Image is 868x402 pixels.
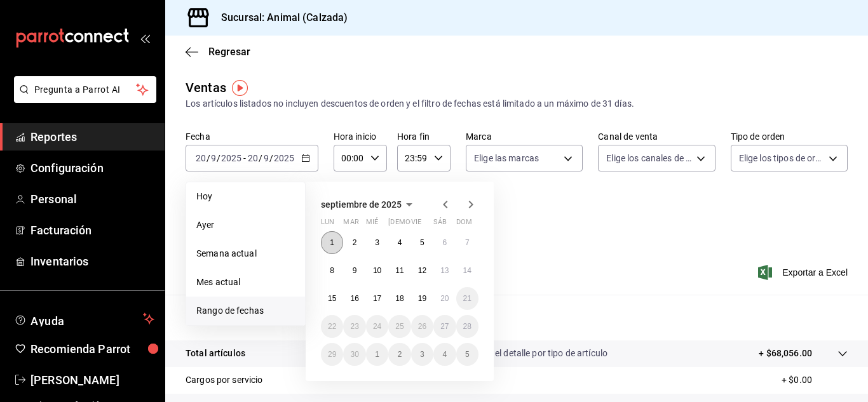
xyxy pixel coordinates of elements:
[418,294,426,303] abbr: 19 de septiembre de 2025
[31,372,154,389] span: [PERSON_NAME]
[353,238,357,247] abbr: 2 de septiembre de 2025
[321,199,402,210] span: septiembre de 2025
[433,315,456,338] button: 27 de septiembre de 2025
[411,287,433,310] button: 19 de septiembre de 2025
[456,287,478,310] button: 21 de septiembre de 2025
[395,266,403,275] abbr: 11 de septiembre de 2025
[328,322,336,331] abbr: 22 de septiembre de 2025
[373,322,381,331] abbr: 24 de septiembre de 2025
[782,373,848,387] p: + $0.00
[31,311,138,326] span: Ayuda
[366,315,388,338] button: 24 de septiembre de 2025
[186,373,263,387] p: Cargos por servicio
[465,350,470,359] abbr: 5 de octubre de 2025
[398,238,402,247] abbr: 4 de septiembre de 2025
[411,218,421,231] abbr: viernes
[334,132,387,141] label: Hora inicio
[411,259,433,282] button: 12 de septiembre de 2025
[731,132,848,141] label: Tipo de orden
[456,231,478,254] button: 7 de septiembre de 2025
[761,265,848,280] button: Exportar a Excel
[366,343,388,366] button: 1 de octubre de 2025
[440,266,449,275] abbr: 13 de septiembre de 2025
[321,287,343,310] button: 15 de septiembre de 2025
[343,231,365,254] button: 2 de septiembre de 2025
[366,218,378,231] abbr: miércoles
[463,294,471,303] abbr: 21 de septiembre de 2025
[343,343,365,366] button: 30 de septiembre de 2025
[31,253,154,270] span: Inventarios
[321,259,343,282] button: 8 de septiembre de 2025
[395,322,403,331] abbr: 25 de septiembre de 2025
[420,350,424,359] abbr: 3 de octubre de 2025
[321,231,343,254] button: 1 de septiembre de 2025
[140,33,150,43] button: open_drawer_menu
[388,259,410,282] button: 11 de septiembre de 2025
[465,238,470,247] abbr: 7 de septiembre de 2025
[433,218,447,231] abbr: sábado
[196,247,295,260] span: Semana actual
[196,218,295,232] span: Ayer
[456,315,478,338] button: 28 de septiembre de 2025
[186,347,245,360] p: Total artículos
[456,218,472,231] abbr: domingo
[321,315,343,338] button: 22 de septiembre de 2025
[420,238,424,247] abbr: 5 de septiembre de 2025
[208,46,250,58] span: Regresar
[243,153,246,163] span: -
[388,287,410,310] button: 18 de septiembre de 2025
[350,350,358,359] abbr: 30 de septiembre de 2025
[388,218,463,231] abbr: jueves
[343,287,365,310] button: 16 de septiembre de 2025
[463,322,471,331] abbr: 28 de septiembre de 2025
[343,218,358,231] abbr: martes
[330,238,334,247] abbr: 1 de septiembre de 2025
[456,343,478,366] button: 5 de octubre de 2025
[9,92,156,105] a: Pregunta a Parrot AI
[433,343,456,366] button: 4 de octubre de 2025
[433,231,456,254] button: 6 de septiembre de 2025
[195,153,207,163] input: --
[433,259,456,282] button: 13 de septiembre de 2025
[411,343,433,366] button: 3 de octubre de 2025
[375,238,379,247] abbr: 3 de septiembre de 2025
[418,322,426,331] abbr: 26 de septiembre de 2025
[759,347,812,360] p: + $68,056.00
[398,350,402,359] abbr: 2 de octubre de 2025
[220,153,242,163] input: ----
[207,153,210,163] span: /
[259,153,262,163] span: /
[343,315,365,338] button: 23 de septiembre de 2025
[273,153,295,163] input: ----
[411,315,433,338] button: 26 de septiembre de 2025
[186,78,226,97] div: Ventas
[232,80,248,96] img: Tooltip marker
[739,152,824,164] span: Elige los tipos de orden
[330,266,334,275] abbr: 8 de septiembre de 2025
[433,287,456,310] button: 20 de septiembre de 2025
[31,340,154,358] span: Recomienda Parrot
[373,294,381,303] abbr: 17 de septiembre de 2025
[14,76,156,103] button: Pregunta a Parrot AI
[395,294,403,303] abbr: 18 de septiembre de 2025
[373,266,381,275] abbr: 10 de septiembre de 2025
[186,97,848,111] div: Los artículos listados no incluyen descuentos de orden y el filtro de fechas está limitado a un m...
[321,197,417,212] button: septiembre de 2025
[375,350,379,359] abbr: 1 de octubre de 2025
[397,132,451,141] label: Hora fin
[442,238,447,247] abbr: 6 de septiembre de 2025
[31,128,154,145] span: Reportes
[34,83,137,97] span: Pregunta a Parrot AI
[328,350,336,359] abbr: 29 de septiembre de 2025
[31,159,154,177] span: Configuración
[210,153,217,163] input: --
[321,218,334,231] abbr: lunes
[321,343,343,366] button: 29 de septiembre de 2025
[196,276,295,289] span: Mes actual
[366,231,388,254] button: 3 de septiembre de 2025
[474,152,539,164] span: Elige las marcas
[366,259,388,282] button: 10 de septiembre de 2025
[388,231,410,254] button: 4 de septiembre de 2025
